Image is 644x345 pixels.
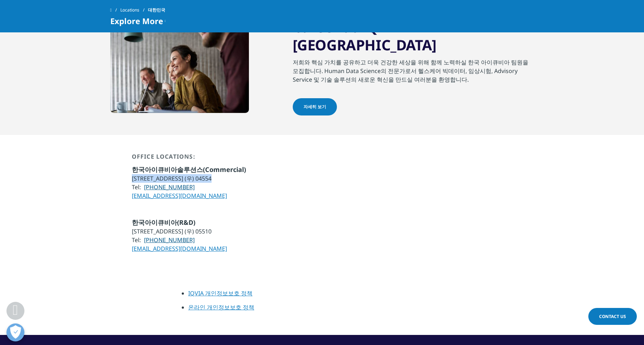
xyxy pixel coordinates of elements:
a: 온라인 개인정보보호 정책 [188,303,254,311]
a: [EMAIL_ADDRESS][DOMAIN_NAME] [132,192,227,200]
span: Tel: [132,236,141,244]
span: Tel: [132,183,141,191]
li: [STREET_ADDRESS] (우) 05510 [132,227,227,236]
button: 개방형 기본 설정 [6,323,24,341]
span: 한국아이큐비아(R&D) [132,218,195,227]
a: IQVIA 개인정보보호 정책 [188,289,252,297]
div: 저희와 핵심 가치를 공유하고 더욱 건강한 세상을 위해 함께 노력하실 한국 아이큐비아 팀원을 모집합니다. Human Data Science의 전문가로서 헬스케어 빅데이터, 임상... [293,58,534,98]
a: [PHONE_NUMBER] [144,236,195,244]
a: Contact Us [588,308,637,325]
a: [PHONE_NUMBER] [144,183,195,191]
div: Office Locations: [132,153,246,165]
span: Explore More [110,17,163,25]
span: 한국아이큐비아솔루션스(Commercial) [132,165,246,174]
span: Contact Us [599,313,626,319]
h2: Career at IQVIA [GEOGRAPHIC_DATA] [293,18,534,58]
span: 자세히 보기 [304,104,326,110]
a: Locations [120,4,148,17]
span: 대한민국 [148,4,165,17]
li: [STREET_ADDRESS] (우) 04554 [132,174,246,183]
a: [EMAIL_ADDRESS][DOMAIN_NAME] [132,245,227,253]
a: 자세히 보기 [293,98,337,115]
